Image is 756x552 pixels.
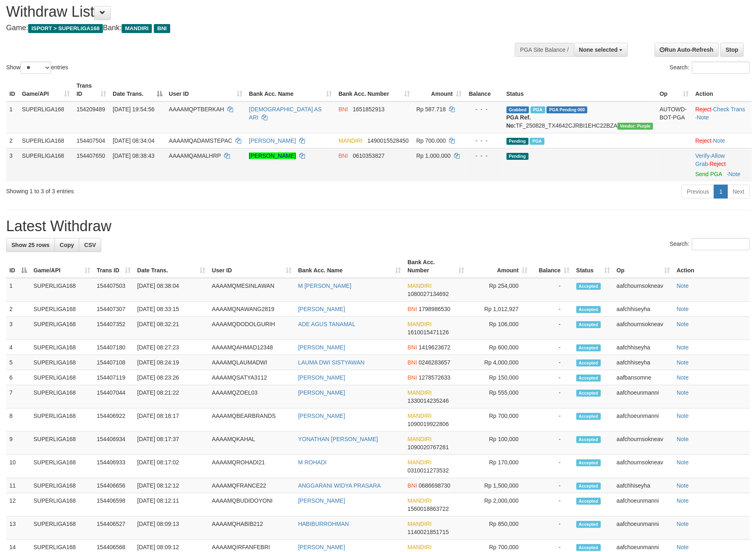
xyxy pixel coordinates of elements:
[531,370,573,385] td: -
[408,421,449,427] span: Copy 1090019922806 to clipboard
[692,148,752,181] td: · ·
[531,255,573,278] th: Balance: activate to sort column ascending
[338,106,348,113] span: BNI
[6,355,30,370] td: 5
[547,106,587,113] span: PGA Pending
[408,283,432,289] span: MANDIRI
[408,413,432,419] span: MANDIRI
[614,493,674,517] td: aafchoeunmanni
[298,321,355,327] a: ADE AGUS TANAMAL
[408,374,417,381] span: BNI
[614,255,674,278] th: Op: activate to sort column ascending
[507,114,531,129] b: PGA Ref. No:
[30,278,93,302] td: SUPERLIGA168
[614,355,674,370] td: aafchhiseyha
[298,497,345,504] a: [PERSON_NAME]
[531,355,573,370] td: -
[656,102,692,133] td: AUTOWD-BOT-PGA
[6,218,750,234] h1: Latest Withdraw
[6,317,30,340] td: 3
[113,152,154,159] span: [DATE] 08:38:43
[6,278,30,302] td: 1
[408,321,432,327] span: MANDIRI
[579,46,618,53] span: None selected
[531,278,573,302] td: -
[408,291,449,297] span: Copy 1080027134692 to clipboard
[93,517,134,540] td: 154406527
[353,106,385,113] span: Copy 1651852913 to clipboard
[692,62,750,74] input: Search:
[134,255,209,278] th: Date Trans.: activate to sort column ascending
[298,521,349,527] a: HABIBURROHMAN
[677,321,689,327] a: Note
[677,374,689,381] a: Note
[30,408,93,432] td: SUPERLIGA168
[408,436,432,442] span: MANDIRI
[408,506,449,512] span: Copy 1560018863722 to clipboard
[507,138,529,145] span: Pending
[30,317,93,340] td: SUPERLIGA168
[19,78,73,102] th: Game/API: activate to sort column ascending
[677,497,689,504] a: Note
[338,152,348,159] span: BNI
[30,478,93,493] td: SUPERLIGA168
[576,498,601,505] span: Accepted
[408,329,449,336] span: Copy 1610015471126 to clipboard
[246,78,335,102] th: Bank Acc. Name: activate to sort column ascending
[298,544,345,550] a: [PERSON_NAME]
[209,278,295,302] td: AAAAMQMESINLAWAN
[30,355,93,370] td: SUPERLIGA168
[109,78,166,102] th: Date Trans.: activate to sort column descending
[714,185,728,199] a: 1
[209,340,295,355] td: AAAAMQAHMAD12348
[720,43,744,57] a: Stop
[93,408,134,432] td: 154406922
[209,408,295,432] td: AAAAMQBEARBRANDS
[419,359,451,366] span: Copy 0246283657 to clipboard
[531,408,573,432] td: -
[408,444,449,450] span: Copy 1090020767281 to clipboard
[503,102,657,133] td: TF_250828_TX4642CJRBI1EHC22BZA
[30,255,93,278] th: Game/API: activate to sort column ascending
[209,385,295,408] td: AAAAMQZOEL03
[6,302,30,317] td: 2
[531,455,573,478] td: -
[298,283,351,289] a: M [PERSON_NAME]
[209,317,295,340] td: AAAAMQDODOLGURIH
[134,517,209,540] td: [DATE] 08:09:13
[209,255,295,278] th: User ID: activate to sort column ascending
[408,497,432,504] span: MANDIRI
[677,482,689,489] a: Note
[713,137,725,144] a: Note
[573,255,614,278] th: Status: activate to sort column ascending
[531,385,573,408] td: -
[249,152,296,159] a: [PERSON_NAME]
[408,397,449,404] span: Copy 1330014235246 to clipboard
[408,306,417,312] span: BNI
[576,544,601,551] span: Accepted
[419,344,451,351] span: Copy 1419623672 to clipboard
[6,184,309,195] div: Showing 1 to 3 of 3 entries
[134,493,209,517] td: [DATE] 08:12:11
[6,478,30,493] td: 11
[6,493,30,517] td: 12
[655,43,719,57] a: Run Auto-Refresh
[531,106,545,113] span: Marked by aafchhiseyha
[576,483,601,490] span: Accepted
[692,78,752,102] th: Action
[468,370,531,385] td: Rp 150,000
[30,370,93,385] td: SUPERLIGA168
[93,302,134,317] td: 154407307
[468,385,531,408] td: Rp 555,000
[11,242,49,248] span: Show 25 rows
[134,455,209,478] td: [DATE] 08:17:02
[6,148,19,181] td: 3
[6,62,68,74] label: Show entries
[468,340,531,355] td: Rp 600,000
[93,493,134,517] td: 154406598
[134,278,209,302] td: [DATE] 08:38:04
[696,152,725,167] a: Allow Grab
[530,138,544,145] span: Marked by aafchoeunmanni
[6,455,30,478] td: 10
[166,78,246,102] th: User ID: activate to sort column ascending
